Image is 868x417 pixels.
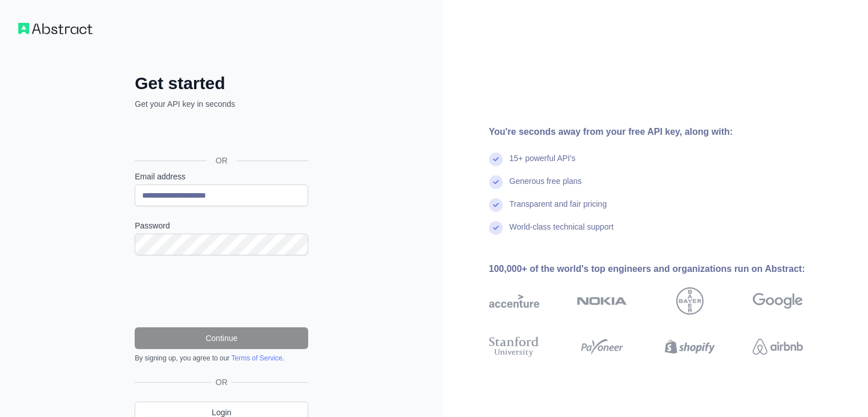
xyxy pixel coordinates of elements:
img: payoneer [577,334,627,359]
button: Continue [135,327,308,349]
div: 15+ powerful API's [510,153,576,175]
div: 100,000+ of the world's top engineers and organizations run on Abstract: [489,262,839,276]
label: Password [135,220,308,231]
img: accenture [489,287,539,315]
span: OR [207,155,237,166]
img: airbnb [753,334,803,359]
label: Email address [135,171,308,182]
div: Generous free plans [510,175,582,198]
img: Workflow [18,23,92,34]
div: You're seconds away from your free API key, along with: [489,125,839,139]
h2: Get started [135,73,308,94]
img: bayer [676,287,704,315]
img: stanford university [489,334,539,359]
img: nokia [577,287,627,315]
iframe: reCAPTCHA [135,269,308,314]
div: World-class technical support [510,221,614,244]
img: check mark [489,175,503,189]
img: check mark [489,198,503,212]
img: shopify [665,334,715,359]
p: Get your API key in seconds [135,98,308,110]
img: google [753,287,803,315]
span: OR [211,376,232,388]
div: By signing up, you agree to our . [135,354,308,363]
div: Transparent and fair pricing [510,198,607,221]
iframe: Sign in with Google Button [129,122,312,147]
a: Terms of Service [231,354,282,362]
img: check mark [489,153,503,166]
img: check mark [489,221,503,235]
